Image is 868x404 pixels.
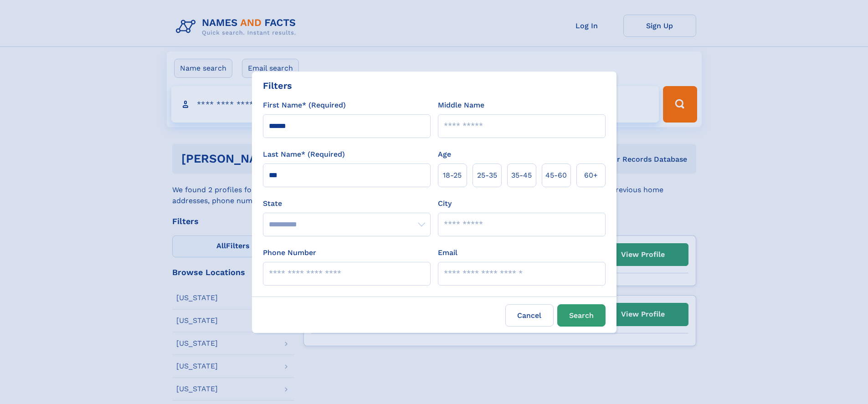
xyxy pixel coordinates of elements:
span: 18‑25 [443,170,462,181]
span: 45‑60 [545,170,567,181]
label: Middle Name [438,100,484,111]
span: 25‑35 [477,170,497,181]
label: City [438,198,452,209]
label: Last Name* (Required) [263,149,345,160]
label: Age [438,149,451,160]
button: Search [557,304,606,327]
div: Filters [263,79,292,92]
span: 60+ [584,170,598,181]
label: State [263,198,431,209]
label: First Name* (Required) [263,100,346,111]
label: Email [438,247,457,258]
label: Phone Number [263,247,316,258]
span: 35‑45 [511,170,532,181]
label: Cancel [505,304,554,327]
